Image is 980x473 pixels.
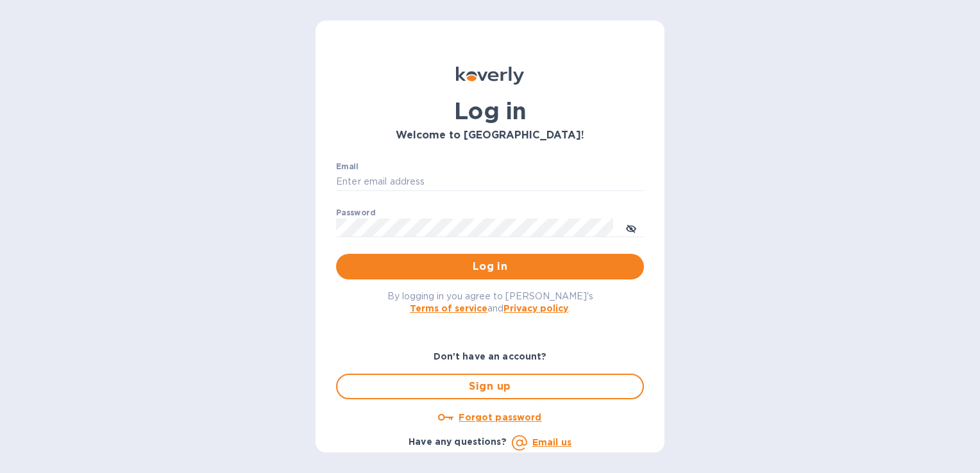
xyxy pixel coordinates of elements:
[409,436,507,447] b: Have any questions?
[336,374,644,399] button: Sign up
[336,97,644,124] h1: Log in
[532,437,571,447] a: Email us
[503,303,568,313] a: Privacy policy
[336,172,644,192] input: Enter email address
[336,163,359,170] label: Email
[434,351,547,361] b: Don't have an account?
[348,379,632,394] span: Sign up
[618,215,644,240] button: toggle password visibility
[346,259,634,274] span: Log in
[387,291,593,313] span: By logging in you agree to [PERSON_NAME]'s and .
[456,67,524,85] img: Koverly
[336,129,644,142] h3: Welcome to [GEOGRAPHIC_DATA]!
[336,209,375,217] label: Password
[410,303,487,313] a: Terms of service
[336,254,644,279] button: Log in
[459,412,541,422] u: Forgot password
